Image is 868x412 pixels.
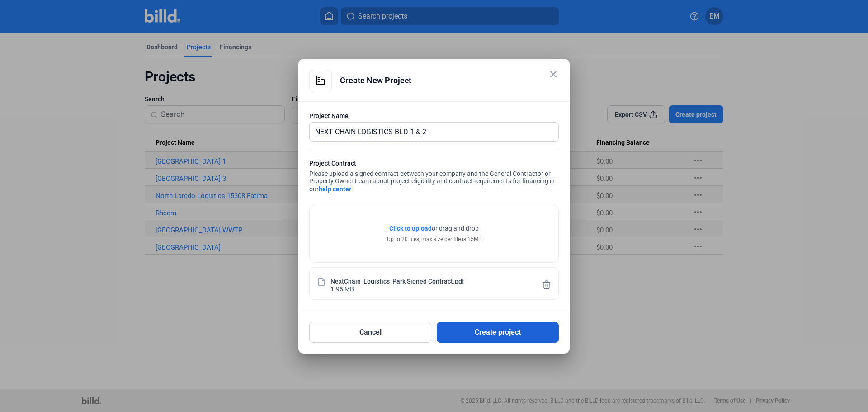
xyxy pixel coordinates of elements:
[389,225,432,232] span: Click to upload
[309,177,555,193] span: Learn about project eligibility and contract requirements for financing in our .
[548,69,559,80] mat-icon: close
[387,235,481,243] div: Up to 20 files, max size per file is 15MB
[309,322,431,343] button: Cancel
[319,185,351,193] a: help center
[309,159,559,196] div: Please upload a signed contract between your company and the General Contractor or Property Owner.
[330,277,464,284] div: NextChain_Logistics_Park Signed Contract.pdf
[437,322,559,343] button: Create project
[340,70,559,91] div: Create New Project
[309,159,559,170] div: Project Contract
[432,224,479,233] span: or drag and drop
[309,111,559,120] div: Project Name
[330,284,354,292] div: 1.95 MB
